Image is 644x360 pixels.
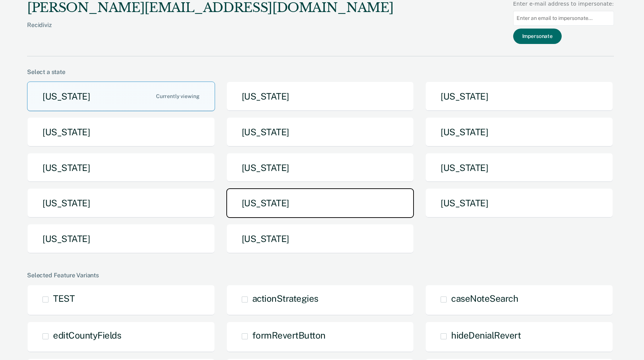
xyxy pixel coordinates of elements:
button: [US_STATE] [226,153,414,183]
span: formRevertButton [252,330,326,340]
span: TEST [53,293,74,304]
button: [US_STATE] [425,153,613,183]
button: [US_STATE] [226,117,414,147]
button: [US_STATE] [425,82,613,111]
button: [US_STATE] [27,224,215,254]
button: [US_STATE] [226,188,414,218]
button: Impersonate [513,29,562,44]
button: [US_STATE] [27,153,215,183]
button: [US_STATE] [226,82,414,111]
input: Enter an email to impersonate... [513,11,614,26]
button: [US_STATE] [425,117,613,147]
button: [US_STATE] [27,188,215,218]
span: hideDenialRevert [451,330,521,340]
div: Select a state [27,68,614,76]
span: actionStrategies [252,293,318,304]
button: [US_STATE] [425,188,613,218]
button: [US_STATE] [27,82,215,111]
button: [US_STATE] [27,117,215,147]
span: editCountyFields [53,330,121,340]
div: Selected Feature Variants [27,272,614,279]
div: Recidiviz [27,21,393,41]
button: [US_STATE] [226,224,414,254]
span: caseNoteSearch [451,293,518,304]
